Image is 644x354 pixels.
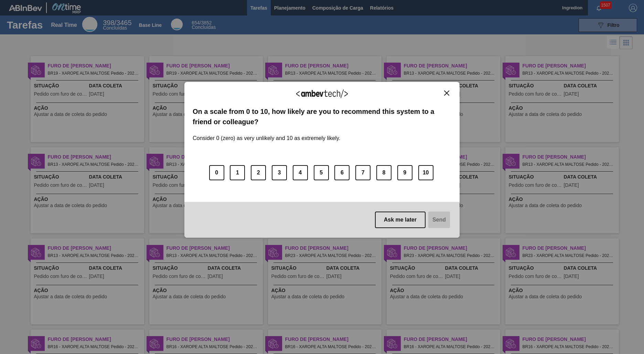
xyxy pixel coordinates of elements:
[193,106,451,127] label: On a scale from 0 to 10, how likely are you to recommend this system to a friend or colleague?
[355,165,371,180] button: 7
[442,90,451,96] button: Close
[293,165,308,180] button: 4
[444,90,449,96] img: Close
[376,165,391,180] button: 8
[272,165,287,180] button: 3
[230,165,245,180] button: 1
[375,212,426,228] button: Ask me later
[314,165,329,180] button: 5
[334,165,350,180] button: 6
[209,165,224,180] button: 0
[193,127,340,141] label: Consider 0 (zero) as very unlikely and 10 as extremely likely.
[418,165,433,180] button: 10
[251,165,266,180] button: 2
[397,165,412,180] button: 9
[296,89,348,98] img: Logo Ambevtech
